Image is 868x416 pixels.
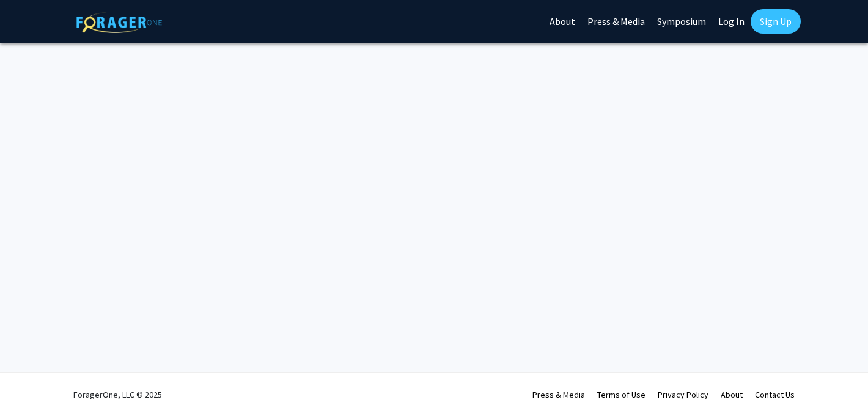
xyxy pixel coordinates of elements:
img: ForagerOne Logo [76,12,162,33]
a: About [721,389,743,400]
a: Privacy Policy [658,389,708,400]
a: Sign Up [751,9,801,34]
a: Terms of Use [597,389,645,400]
a: Contact Us [755,389,795,400]
a: Press & Media [532,389,585,400]
div: ForagerOne, LLC © 2025 [73,373,162,416]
